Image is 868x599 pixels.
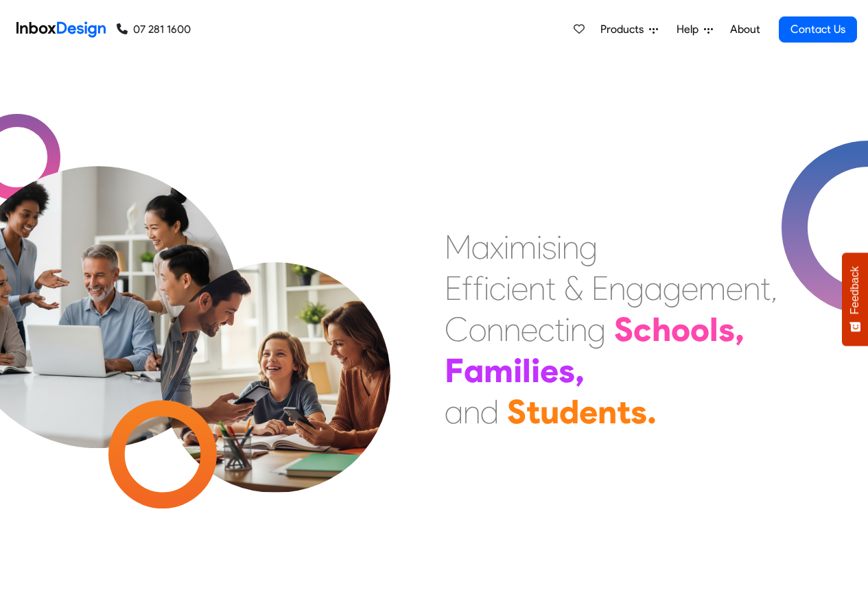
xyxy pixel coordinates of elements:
div: t [760,268,771,309]
div: t [546,268,556,309]
div: e [579,391,598,432]
div: s [631,391,647,432]
a: Contact Us [779,16,857,43]
div: d [480,391,499,432]
div: i [484,268,489,309]
div: e [511,268,528,309]
div: e [726,268,743,309]
div: g [663,268,681,309]
div: e [521,309,538,350]
div: n [598,391,617,432]
div: n [562,226,579,268]
div: i [556,226,562,268]
span: Help [677,21,704,38]
div: e [540,350,559,391]
div: g [579,226,598,268]
div: n [570,309,587,350]
div: & [564,268,583,309]
div: i [537,226,542,268]
img: parents_with_child.png [132,205,419,493]
div: l [709,309,718,350]
div: E [445,268,462,309]
div: d [559,391,579,432]
div: M [445,226,471,268]
div: a [644,268,663,309]
div: S [507,391,526,432]
div: , [771,268,777,309]
div: m [509,226,537,268]
div: g [626,268,644,309]
div: n [609,268,626,309]
div: s [718,309,735,350]
a: About [726,16,764,43]
div: i [531,350,540,391]
div: , [575,350,585,391]
div: o [671,309,690,350]
div: c [489,268,506,309]
a: Products [595,16,664,43]
div: s [542,226,556,268]
div: c [538,309,554,350]
div: t [617,391,631,432]
div: o [690,309,709,350]
div: f [462,268,473,309]
div: m [699,268,726,309]
div: i [565,309,570,350]
a: Help [671,16,718,43]
div: n [504,309,521,350]
div: t [554,309,565,350]
div: g [587,309,606,350]
div: l [522,350,531,391]
a: 07 281 1600 [117,21,191,38]
span: Feedback [849,266,861,314]
div: i [504,226,509,268]
div: f [473,268,484,309]
div: h [652,309,671,350]
div: m [484,350,513,391]
div: C [445,309,469,350]
div: a [445,391,463,432]
div: . [647,391,657,432]
div: s [559,350,575,391]
button: Feedback - Show survey [842,252,868,346]
div: n [528,268,546,309]
div: i [513,350,522,391]
div: x [490,226,504,268]
span: Products [600,21,649,38]
div: c [633,309,652,350]
div: Maximising Efficient & Engagement, Connecting Schools, Families, and Students. [445,226,777,432]
div: u [540,391,559,432]
div: o [469,309,486,350]
div: a [464,350,484,391]
div: n [743,268,760,309]
div: , [735,309,744,350]
div: a [471,226,490,268]
div: E [591,268,609,309]
div: n [486,309,504,350]
div: e [681,268,699,309]
div: S [614,309,633,350]
div: n [463,391,480,432]
div: F [445,350,464,391]
div: i [506,268,511,309]
div: t [526,391,540,432]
